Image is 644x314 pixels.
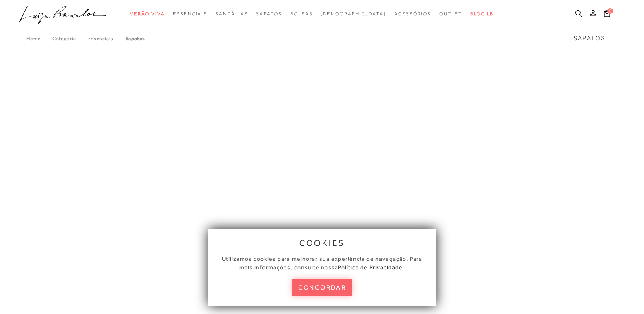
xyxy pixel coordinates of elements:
a: BLOG LB [470,6,494,22]
span: Sapatos [573,35,605,42]
button: concordar [292,279,352,296]
a: Sapatos [126,36,145,41]
a: categoryNavScreenReaderText [173,6,207,22]
a: categoryNavScreenReaderText [290,6,313,22]
span: 0 [607,8,613,14]
span: Acessórios [394,11,431,17]
span: Bolsas [290,11,313,17]
span: Essenciais [173,11,207,17]
span: Utilizamos cookies para melhorar sua experiência de navegação. Para mais informações, consulte nossa [222,256,422,271]
a: categoryNavScreenReaderText [130,6,165,22]
span: Sapatos [256,11,282,17]
button: 0 [601,9,613,20]
span: Outlet [439,11,462,17]
span: Verão Viva [130,11,165,17]
a: Home [26,36,52,41]
a: noSubCategoriesText [321,6,386,22]
a: Essenciais [88,36,126,41]
a: Política de Privacidade. [338,264,405,271]
a: categoryNavScreenReaderText [394,6,431,22]
a: categoryNavScreenReaderText [215,6,248,22]
span: cookies [299,238,345,247]
span: BLOG LB [470,11,494,17]
span: [DEMOGRAPHIC_DATA] [321,11,386,17]
a: Categoria [52,36,88,41]
span: Sandálias [215,11,248,17]
a: categoryNavScreenReaderText [256,6,282,22]
a: categoryNavScreenReaderText [439,6,462,22]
